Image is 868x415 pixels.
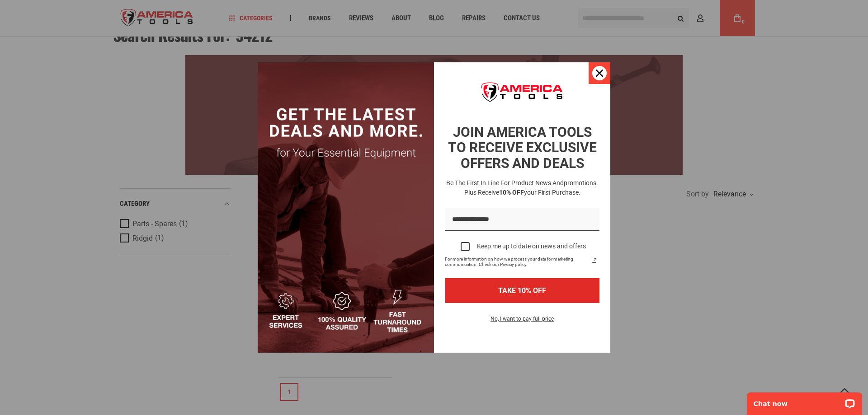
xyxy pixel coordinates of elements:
strong: JOIN AMERICA TOOLS TO RECEIVE EXCLUSIVE OFFERS AND DEALS [448,124,597,171]
iframe: LiveChat chat widget [741,387,868,415]
button: TAKE 10% OFF [445,278,599,303]
h3: Be the first in line for product news and [443,178,601,197]
svg: link icon [589,255,599,266]
div: Keep me up to date on news and offers [477,242,586,250]
svg: close icon [596,70,603,77]
input: Email field [445,208,599,231]
button: No, I want to pay full price [483,314,561,329]
strong: 10% OFF [499,189,524,196]
button: Close [589,62,610,84]
a: Read our Privacy Policy [589,255,599,266]
span: For more information on how we process your data for marketing communication. Check our Privacy p... [445,256,589,267]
